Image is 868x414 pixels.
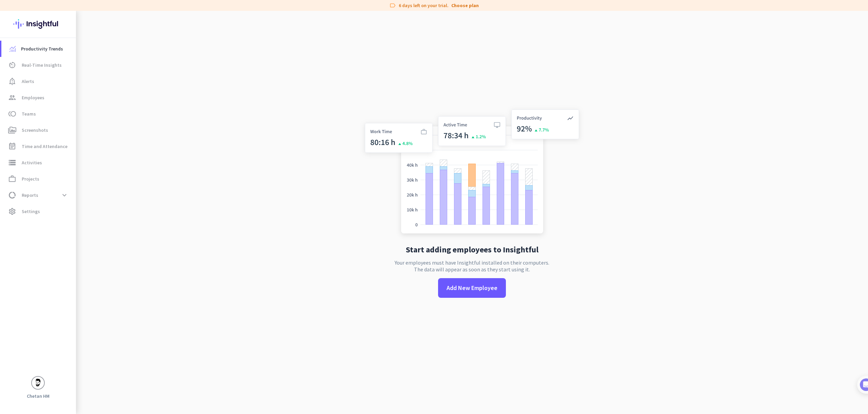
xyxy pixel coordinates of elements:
button: expand_more [58,189,71,201]
img: menu-item [9,46,16,52]
a: settingsSettings [1,203,76,220]
i: event_note [8,142,16,150]
a: menu-itemProductivity Trends [1,41,76,57]
img: avatar [33,377,43,388]
span: Activities [22,159,42,167]
span: Real-Time Insights [22,61,62,69]
a: groupEmployees [1,89,76,106]
a: perm_mediaScreenshots [1,122,76,138]
a: work_outlineProjects [1,171,76,187]
a: av_timerReal-Time Insights [1,57,76,73]
i: data_usage [8,191,16,199]
a: notification_importantAlerts [1,73,76,89]
span: Projects [22,175,39,183]
i: notification_important [8,77,16,85]
span: Productivity Trends [21,45,63,53]
a: Choose plan [451,2,479,9]
p: Your employees must have Insightful installed on their computers. The data will appear as soon as... [395,259,549,273]
button: Add New Employee [438,278,506,298]
span: Screenshots [22,126,48,134]
img: Insightful logo [13,11,63,37]
h2: Start adding employees to Insightful [406,246,538,254]
i: toll [8,110,16,118]
i: storage [8,159,16,167]
i: label [389,2,396,9]
i: group [8,94,16,102]
img: no-search-results [360,105,584,240]
i: settings [8,207,16,215]
span: Employees [22,94,44,102]
a: data_usageReportsexpand_more [1,187,76,203]
span: Teams [22,110,36,118]
i: av_timer [8,61,16,69]
i: perm_media [8,126,16,134]
span: Add New Employee [447,284,497,292]
a: tollTeams [1,106,76,122]
span: Alerts [22,77,34,85]
span: Reports [22,191,38,199]
i: work_outline [8,175,16,183]
a: storageActivities [1,154,76,171]
span: Time and Attendance [22,142,67,150]
a: event_noteTime and Attendance [1,138,76,154]
span: Settings [22,207,40,215]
